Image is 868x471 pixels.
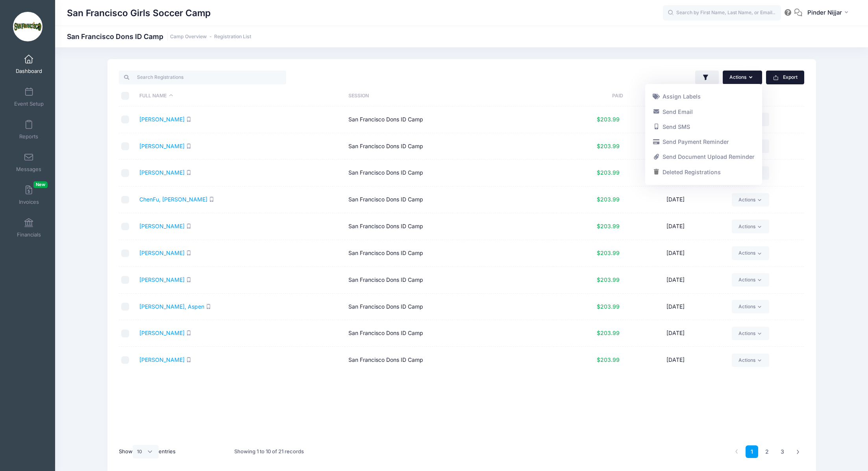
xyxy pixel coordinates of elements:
[139,196,207,203] a: ChenFu, [PERSON_NAME]
[234,443,304,461] div: Showing 1 to 10 of 21 records
[10,149,48,176] a: Messages
[119,71,286,84] input: Search Registrations
[776,445,789,458] a: 3
[649,89,758,104] a: Assign Labels
[623,240,727,267] td: [DATE]
[16,166,41,173] span: Messages
[746,445,759,458] a: 1
[10,50,48,78] a: Dashboard
[732,273,769,287] a: Actions
[597,196,620,203] span: $203.99
[345,106,554,133] td: San Francisco Dons ID Camp
[17,231,41,238] span: Financials
[186,170,191,175] i: SMS enabled
[345,240,554,267] td: San Francisco Dons ID Camp
[732,327,769,340] a: Actions
[139,276,185,283] a: [PERSON_NAME]
[345,86,554,106] th: Session: activate to sort column ascending
[214,34,251,40] a: Registration List
[10,214,48,242] a: Financials
[623,267,727,294] td: [DATE]
[663,5,781,21] input: Search by First Name, Last Name, or Email...
[19,133,38,140] span: Reports
[13,12,43,41] img: San Francisco Girls Soccer Camp
[16,68,42,74] span: Dashboard
[623,320,727,347] td: [DATE]
[597,143,620,149] span: $203.99
[139,169,185,176] a: [PERSON_NAME]
[597,303,620,310] span: $203.99
[761,445,774,458] a: 2
[723,71,762,84] button: Actions
[649,165,758,180] a: Deleted Registrations
[597,116,620,123] span: $203.99
[623,86,727,106] th: Registered: activate to sort column ascending
[732,300,769,313] a: Actions
[623,213,727,240] td: [DATE]
[732,193,769,207] a: Actions
[649,119,758,134] a: Send SMS
[186,117,191,122] i: SMS enabled
[67,4,211,22] h1: San Francisco Girls Soccer Camp
[597,330,620,336] span: $203.99
[597,223,620,229] span: $203.99
[139,303,204,310] a: [PERSON_NAME], Aspen
[19,199,39,205] span: Invoices
[206,304,211,309] i: SMS enabled
[553,86,623,106] th: Paid: activate to sort column ascending
[597,249,620,256] span: $203.99
[133,445,159,458] select: Showentries
[139,330,185,336] a: [PERSON_NAME]
[345,347,554,373] td: San Francisco Dons ID Camp
[732,246,769,260] a: Actions
[807,8,842,17] span: Pinder Nijjar
[186,143,191,149] i: SMS enabled
[186,330,191,335] i: SMS enabled
[623,186,727,213] td: [DATE]
[67,32,251,41] h1: San Francisco Dons ID Camp
[623,160,727,186] td: [DATE]
[732,354,769,367] a: Actions
[139,116,185,123] a: [PERSON_NAME]
[345,320,554,347] td: San Francisco Dons ID Camp
[345,186,554,213] td: San Francisco Dons ID Camp
[623,106,727,133] td: [DATE]
[186,250,191,255] i: SMS enabled
[33,181,48,188] span: New
[649,134,758,149] a: Send Payment Reminder
[649,104,758,119] a: Send Email
[345,213,554,240] td: San Francisco Dons ID Camp
[10,181,48,209] a: InvoicesNew
[170,34,207,40] a: Camp Overview
[345,133,554,160] td: San Francisco Dons ID Camp
[136,86,345,106] th: Full Name: activate to sort column descending
[209,197,214,202] i: SMS enabled
[186,223,191,229] i: SMS enabled
[597,276,620,283] span: $203.99
[139,356,185,363] a: [PERSON_NAME]
[139,249,185,256] a: [PERSON_NAME]
[766,71,804,84] button: Export
[10,116,48,143] a: Reports
[597,356,620,363] span: $203.99
[597,169,620,176] span: $203.99
[649,149,758,164] a: Send Document Upload Reminder
[139,223,185,229] a: [PERSON_NAME]
[14,101,44,107] span: Event Setup
[623,133,727,160] td: [DATE]
[119,445,176,458] label: Show entries
[186,357,191,362] i: SMS enabled
[345,294,554,320] td: San Francisco Dons ID Camp
[802,4,856,22] button: Pinder Nijjar
[623,294,727,320] td: [DATE]
[345,267,554,294] td: San Francisco Dons ID Camp
[10,83,48,111] a: Event Setup
[186,277,191,282] i: SMS enabled
[345,160,554,186] td: San Francisco Dons ID Camp
[732,220,769,233] a: Actions
[139,143,185,149] a: [PERSON_NAME]
[623,347,727,373] td: [DATE]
